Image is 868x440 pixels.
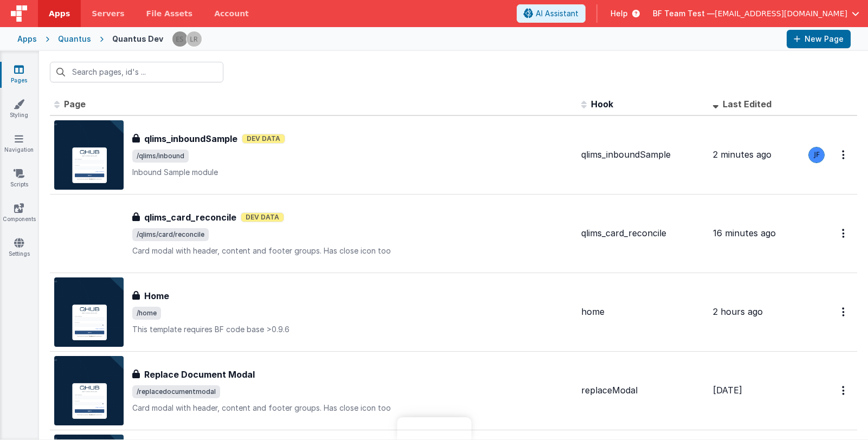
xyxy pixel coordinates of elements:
div: qlims_inboundSample [581,148,704,161]
button: New Page [787,30,851,48]
p: Card modal with header, content and footer groups. Has close icon too [132,245,573,256]
div: Apps [17,34,37,44]
img: 6b1f58b19be033c6b67d392ec5fa548b [809,147,824,163]
button: BF Team Test — [EMAIL_ADDRESS][DOMAIN_NAME] [653,8,859,19]
span: [DATE] [713,385,742,396]
span: Apps [49,8,70,19]
p: This template requires BF code base >0.9.6 [132,324,573,335]
button: Options [835,379,853,402]
span: File Assets [146,8,193,19]
span: /home [132,307,161,320]
div: qlims_card_reconcile [581,227,704,240]
span: /qlims/card/reconcile [132,228,209,241]
span: Page [64,99,86,109]
iframe: Marker.io feedback button [397,417,471,440]
h3: Home [144,289,169,302]
input: Search pages, id's ... [50,62,223,82]
span: Dev Data [242,134,285,144]
span: Help [610,8,628,19]
div: home [581,306,704,318]
h3: qlims_card_reconcile [144,211,236,224]
span: /replacedocumentmodal [132,385,220,398]
span: 16 minutes ago [713,228,776,238]
span: /qlims/inbound [132,150,189,163]
span: BF Team Test — [653,8,715,19]
span: 2 minutes ago [713,149,771,160]
img: 0cc89ea87d3ef7af341bf65f2365a7ce [187,31,202,47]
span: Servers [92,8,124,19]
button: Options [835,301,853,323]
div: replaceModal [581,384,704,397]
span: [EMAIL_ADDRESS][DOMAIN_NAME] [715,8,847,19]
img: 2445f8d87038429357ee99e9bdfcd63a [172,31,188,47]
div: Quantus Dev [112,34,163,44]
button: Options [835,222,853,244]
button: AI Assistant [517,4,586,23]
p: Inbound Sample module [132,167,573,178]
span: AI Assistant [536,8,578,19]
h3: qlims_inboundSample [144,132,237,145]
span: Hook [591,99,613,109]
h3: Replace Document Modal [144,368,255,381]
div: Quantus [58,34,91,44]
p: Card modal with header, content and footer groups. Has close icon too [132,403,573,413]
button: Options [835,144,853,166]
span: Last Edited [723,99,771,109]
span: Dev Data [241,212,284,222]
span: 2 hours ago [713,306,763,317]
